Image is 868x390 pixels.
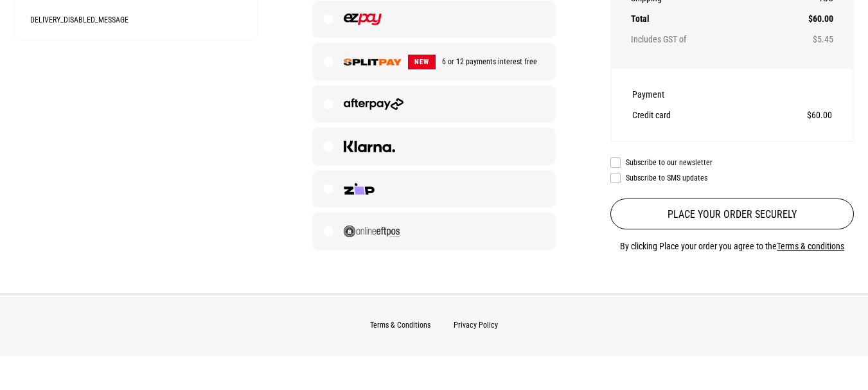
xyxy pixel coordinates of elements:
[344,98,403,110] img: Afterpay
[632,105,754,125] th: Credit card
[454,321,498,330] a: Privacy Policy
[754,105,833,125] td: $60.00
[777,241,844,251] a: Terms & conditions
[610,238,855,254] p: By clicking Place your order you agree to the
[344,141,396,152] img: Klarna
[610,173,855,183] label: Subscribe to SMS updates
[408,55,436,69] span: NEW
[610,157,855,168] label: Subscribe to our newsletter
[770,8,834,29] td: $60.00
[370,321,430,330] a: Terms & Conditions
[610,199,855,229] button: Place your order securely
[631,8,770,29] th: Total
[632,84,754,105] th: Payment
[344,183,375,195] img: Zip
[344,226,400,237] img: Online EFTPOS
[10,5,49,44] button: Open LiveChat chat widget
[631,29,770,49] th: Includes GST of
[344,13,382,25] img: EZPAY
[770,29,834,49] td: $5.45
[436,57,537,66] span: 6 or 12 payments interest free
[344,58,402,66] img: SPLITPAY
